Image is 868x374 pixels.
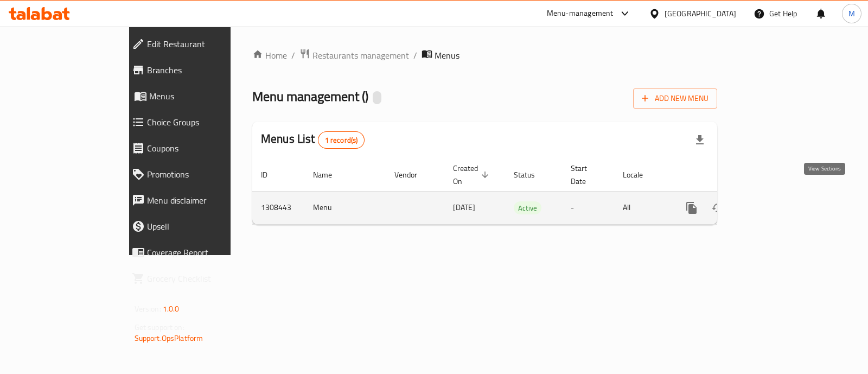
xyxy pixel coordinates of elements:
[435,49,459,62] span: Menus
[514,201,541,214] div: Active
[135,302,161,316] span: Version:
[313,168,346,181] span: Name
[547,7,614,20] div: Menu-management
[147,168,265,181] span: Promotions
[562,191,614,224] td: -
[514,168,549,181] span: Status
[147,246,265,259] span: Coverage Report
[633,88,717,109] button: Add New Menu
[123,31,274,57] a: Edit Restaurant
[147,194,265,207] span: Menu disclaimer
[147,142,265,155] span: Coupons
[252,191,304,224] td: 1308443
[679,195,705,221] button: more
[665,8,736,20] div: [GEOGRAPHIC_DATA]
[123,161,274,187] a: Promotions
[147,220,265,233] span: Upsell
[123,213,274,239] a: Upsell
[318,135,365,145] span: 1 record(s)
[261,131,365,149] h2: Menus List
[312,49,409,62] span: Restaurants management
[614,191,670,224] td: All
[149,90,265,103] span: Menus
[147,37,265,50] span: Edit Restaurant
[670,159,792,192] th: Actions
[147,272,265,285] span: Grocery Checklist
[123,109,274,135] a: Choice Groups
[848,8,855,20] span: M
[453,162,492,188] span: Created On
[135,320,184,334] span: Get support on:
[304,191,386,224] td: Menu
[123,187,274,213] a: Menu disclaimer
[123,265,274,291] a: Grocery Checklist
[135,331,203,345] a: Support.OpsPlatform
[571,162,601,188] span: Start Date
[291,49,295,62] li: /
[252,159,792,225] table: enhanced table
[147,64,265,77] span: Branches
[705,195,731,221] button: Change Status
[123,83,274,109] a: Menus
[318,131,365,149] div: Total records count
[514,202,541,214] span: Active
[687,127,713,153] div: Export file
[413,49,417,62] li: /
[147,116,265,129] span: Choice Groups
[252,84,368,109] span: Menu management ( )
[261,168,282,181] span: ID
[394,168,431,181] span: Vendor
[299,48,409,62] a: Restaurants management
[123,239,274,265] a: Coverage Report
[623,168,657,181] span: Locale
[163,302,180,316] span: 1.0.0
[252,48,717,62] nav: breadcrumb
[453,200,475,214] span: [DATE]
[123,135,274,161] a: Coupons
[642,92,709,105] span: Add New Menu
[123,57,274,83] a: Branches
